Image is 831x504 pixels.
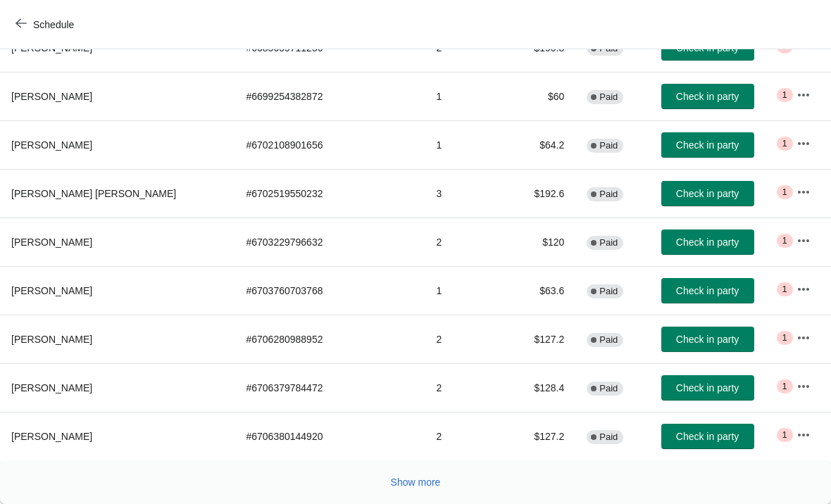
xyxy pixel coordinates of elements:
span: Paid [599,334,618,346]
span: Check in party [676,382,739,393]
span: [PERSON_NAME] [11,285,92,296]
td: # 6702519550232 [235,169,425,218]
td: 1 [425,72,510,120]
button: Check in party [661,84,754,109]
button: Schedule [7,12,85,37]
span: Paid [599,189,618,200]
span: Check in party [676,188,739,199]
button: Check in party [661,229,754,255]
span: Paid [599,140,618,151]
td: $63.6 [510,266,576,315]
td: 3 [425,169,510,218]
span: 1 [782,332,787,344]
td: 1 [425,120,510,169]
span: Check in party [676,334,739,345]
span: Schedule [33,19,74,30]
span: 1 [782,381,787,392]
td: # 6706380144920 [235,412,425,460]
button: Check in party [661,375,754,401]
td: 2 [425,412,510,460]
span: [PERSON_NAME] [11,139,92,151]
td: 2 [425,315,510,363]
span: 1 [782,187,787,198]
td: $128.4 [510,363,576,412]
td: $192.6 [510,169,576,218]
td: $64.2 [510,120,576,169]
span: Check in party [676,285,739,296]
span: Paid [599,92,618,103]
span: [PERSON_NAME] [11,382,92,393]
span: [PERSON_NAME] [PERSON_NAME] [11,188,176,199]
td: 2 [425,363,510,412]
td: $60 [510,72,576,120]
td: $127.2 [510,412,576,460]
span: Paid [599,383,618,394]
td: # 6706379784472 [235,363,425,412]
td: $120 [510,218,576,266]
span: Show more [391,477,441,488]
span: 1 [782,138,787,149]
button: Check in party [661,278,754,303]
button: Check in party [661,327,754,352]
span: 1 [782,284,787,295]
td: 1 [425,266,510,315]
button: Check in party [661,424,754,449]
td: # 6706280988952 [235,315,425,363]
span: Paid [599,431,618,443]
td: # 6703229796632 [235,218,425,266]
span: Check in party [676,237,739,248]
span: Check in party [676,91,739,102]
td: 2 [425,218,510,266]
td: $127.2 [510,315,576,363]
td: # 6702108901656 [235,120,425,169]
span: Check in party [676,139,739,151]
span: Paid [599,286,618,297]
button: Show more [385,470,446,495]
span: 1 [782,235,787,246]
button: Check in party [661,132,754,158]
span: [PERSON_NAME] [11,431,92,442]
td: # 6699254382872 [235,72,425,120]
span: 1 [782,429,787,441]
button: Check in party [661,181,754,206]
span: Check in party [676,431,739,442]
span: 1 [782,89,787,101]
span: [PERSON_NAME] [11,91,92,102]
span: [PERSON_NAME] [11,237,92,248]
span: [PERSON_NAME] [11,334,92,345]
td: # 6703760703768 [235,266,425,315]
span: Paid [599,237,618,248]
